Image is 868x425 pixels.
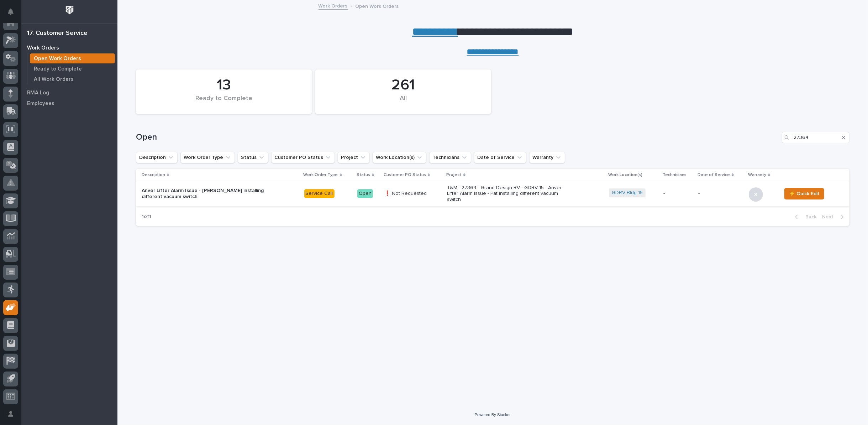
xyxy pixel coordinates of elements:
[319,1,348,10] a: Work Orders
[447,171,462,179] p: Project
[801,214,816,220] span: Back
[238,152,268,163] button: Status
[34,76,74,83] p: All Work Orders
[136,208,157,226] p: 1 of 1
[356,2,399,10] p: Open Work Orders
[27,45,59,51] p: Work Orders
[27,53,117,63] a: Open Work Orders
[136,132,779,142] h1: Open
[27,64,117,74] a: Ready to Complete
[475,413,511,417] a: Powered By Stacker
[529,152,565,163] button: Warranty
[34,56,81,62] p: Open Work Orders
[27,90,49,96] p: RMA Log
[474,152,526,163] button: Date of Service
[327,95,479,110] div: All
[304,189,335,198] div: Service Call
[429,152,471,163] button: Technicians
[27,100,54,107] p: Employees
[612,190,643,196] a: GDRV Bldg 15
[142,171,165,179] p: Description
[136,181,849,207] tr: Anver Lifter Alarm Issue - [PERSON_NAME] installing different vacuum switchService CallOpen❗ Not ...
[21,98,117,109] a: Employees
[21,87,117,98] a: RMA Log
[3,4,18,19] button: Notifications
[338,152,370,163] button: Project
[663,191,693,197] p: -
[27,74,117,84] a: All Work Orders
[789,214,819,220] button: Back
[748,171,766,179] p: Warranty
[663,171,686,179] p: Technicians
[21,42,117,53] a: Work Orders
[384,191,442,197] p: ❗ Not Requested
[63,4,76,17] img: Workspace Logo
[782,132,849,143] input: Search
[784,188,824,199] button: ⚡ Quick Edit
[447,185,572,203] p: T&M - 27364 - Grand Design RV - GDRV 15 - Anver Lifter Alarm Issue - Pat installing different vac...
[789,190,820,198] span: ⚡ Quick Edit
[608,171,642,179] p: Work Location(s)
[822,214,838,220] span: Next
[357,171,370,179] p: Status
[9,9,18,20] div: Notifications
[384,171,426,179] p: Customer PO Status
[819,214,849,220] button: Next
[698,171,730,179] p: Date of Service
[148,95,300,110] div: Ready to Complete
[142,188,266,200] p: Anver Lifter Alarm Issue - [PERSON_NAME] installing different vacuum switch
[304,171,338,179] p: Work Order Type
[271,152,335,163] button: Customer PO Status
[373,152,426,163] button: Work Location(s)
[327,76,479,94] div: 261
[698,191,743,197] p: -
[34,66,82,72] p: Ready to Complete
[27,30,88,37] div: 17. Customer Service
[357,189,373,198] div: Open
[148,76,300,94] div: 13
[180,152,235,163] button: Work Order Type
[136,152,178,163] button: Description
